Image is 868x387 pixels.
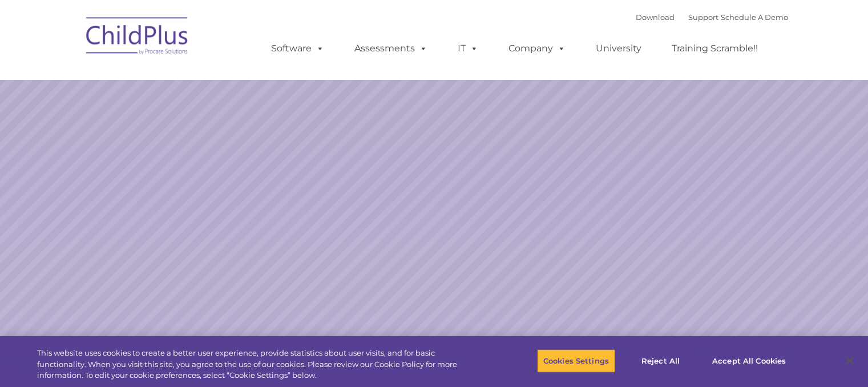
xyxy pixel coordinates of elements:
button: Reject All [625,349,696,373]
a: IT [446,37,490,60]
a: Software [260,37,336,60]
img: ChildPlus by Procare Solutions [80,9,195,66]
a: Support [688,13,718,22]
a: Company [497,37,577,60]
a: University [584,37,653,60]
font: | [636,13,788,22]
a: Assessments [343,37,439,60]
button: Close [837,348,862,373]
a: Download [636,13,675,22]
button: Accept All Cookies [706,349,792,373]
a: Training Scramble!! [660,37,769,60]
div: This website uses cookies to create a better user experience, provide statistics about user visit... [37,348,478,381]
a: Schedule A Demo [721,13,788,22]
button: Cookies Settings [537,349,615,373]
